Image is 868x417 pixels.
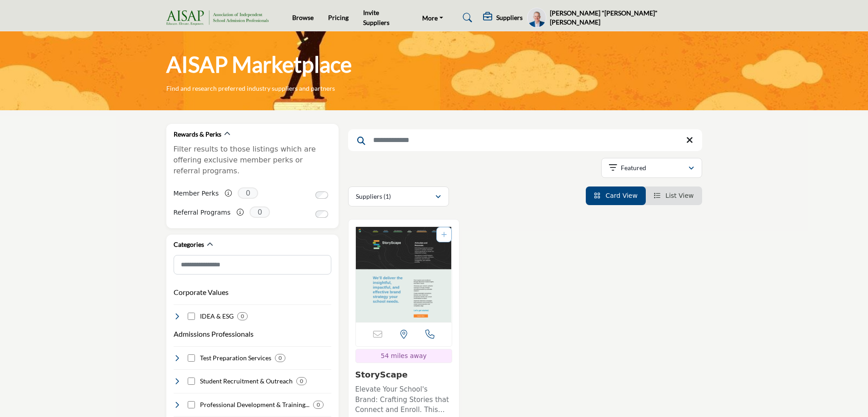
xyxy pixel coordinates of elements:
p: Filter results to those listings which are offering exclusive member perks or referral programs. [174,144,331,177]
label: Member Perks [174,186,219,201]
b: 0 [241,313,244,319]
p: Suppliers (1) [356,192,391,201]
h1: AISAP Marketplace [166,50,352,78]
button: Admissions Professionals [174,329,254,339]
img: StoryScape [356,227,452,322]
input: Search Keyword [348,129,702,151]
h5: [PERSON_NAME] "[PERSON_NAME]" [PERSON_NAME] [550,9,702,26]
label: Referral Programs [174,205,231,221]
a: More [416,11,449,24]
h4: Student Recruitment & Outreach: Expert financial management and support tailored to the specific ... [200,377,293,386]
h2: Rewards & Perks [174,130,221,139]
span: 0 [249,206,270,218]
h3: StoryScape [355,370,453,380]
input: Switch to Member Perks [315,191,328,199]
span: Card View [605,192,637,199]
a: Browse [292,14,314,21]
button: Corporate Values [174,287,229,298]
a: Add To List [441,231,447,238]
a: Search [454,10,478,25]
div: 0 Results For Test Preparation Services [275,354,285,362]
button: Featured [601,158,702,178]
span: 0 [238,187,258,199]
b: 0 [279,355,282,361]
input: Select Test Preparation Services checkbox [188,354,195,362]
img: Site Logo [166,10,273,25]
a: View List [654,192,694,199]
button: Suppliers (1) [348,186,449,206]
span: 54 miles away [381,352,427,359]
a: Elevate Your School's Brand: Crafting Stories that Connect and Enroll. This company serves the sc... [355,382,453,415]
p: Find and research preferred industry suppliers and partners [166,84,335,93]
a: StoryScape [355,370,408,379]
div: 0 Results For Student Recruitment & Outreach [296,377,307,385]
h5: Suppliers [496,14,523,22]
div: 0 Results For Professional Development & Training [313,401,324,409]
div: Suppliers [483,12,523,23]
a: Open Listing in new tab [356,227,452,322]
li: Card View [586,186,646,205]
p: Elevate Your School's Brand: Crafting Stories that Connect and Enroll. This company serves the sc... [355,384,453,415]
h4: Professional Development & Training: Reliable and efficient transportation options that meet the ... [200,400,309,409]
span: List View [665,192,693,199]
li: List View [646,186,702,205]
button: Show hide supplier dropdown [527,8,547,28]
a: Pricing [328,14,349,21]
a: View Card [594,192,638,199]
input: Select IDEA & ESG checkbox [188,313,195,320]
h4: IDEA & ESG: Inclusion, Diversity, Equity and Accessibility | Environmental, Social, and Governance [200,312,234,321]
input: Select Student Recruitment & Outreach checkbox [188,378,195,385]
div: 0 Results For IDEA & ESG [237,312,248,320]
b: 0 [300,378,303,384]
p: Featured [621,163,646,172]
b: 0 [317,402,320,408]
input: Select Professional Development & Training checkbox [188,401,195,408]
h4: Test Preparation Services: Advanced security systems and protocols to ensure the safety of studen... [200,353,271,363]
input: Search Category [174,255,331,275]
input: Switch to Referral Programs [315,211,328,218]
a: Invite Suppliers [363,9,389,26]
h2: Categories [174,240,204,249]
